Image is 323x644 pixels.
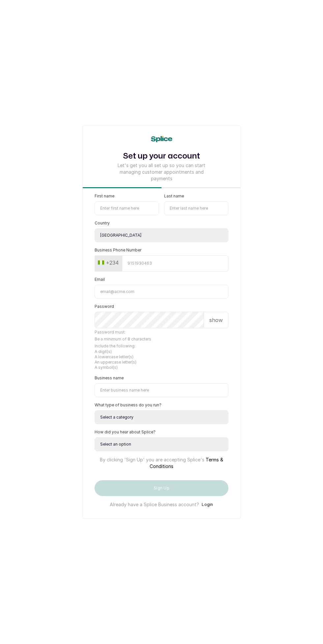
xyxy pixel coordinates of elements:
label: Country [95,220,110,226]
span: Password must: Be a minimum of 8 characters Include the following: [95,330,228,370]
label: Email [95,277,105,282]
li: An uppercase letter(s) [95,360,228,365]
button: Login [202,501,213,508]
li: A digit(s) [95,349,228,354]
p: By clicking 'Sign Up' you are accepting Splice's [95,451,228,470]
p: Already have a Splice Business account? [110,501,199,508]
p: show [209,316,223,324]
button: +234 [95,257,121,268]
label: How did you hear about Splice? [95,429,156,435]
h1: Set up your account [115,150,208,162]
label: Last name [164,193,184,199]
label: What type of business do you run? [95,402,161,408]
input: email@acme.com [95,285,228,299]
p: Let's get you all set up so you can start managing customer appointments and payments [115,162,208,182]
li: A lowercase letter(s) [95,354,228,360]
label: Business Phone Number [95,248,141,253]
label: Business name [95,375,124,381]
li: A symbol(s) [95,365,228,370]
label: Password [95,304,114,309]
span: Terms & Conditions [150,457,223,469]
label: First name [95,193,114,199]
input: 9151930463 [122,255,228,272]
input: Enter first name here [95,201,159,215]
input: Enter last name here [164,201,228,215]
button: Sign Up [95,480,228,496]
input: Enter business name here [95,383,228,397]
